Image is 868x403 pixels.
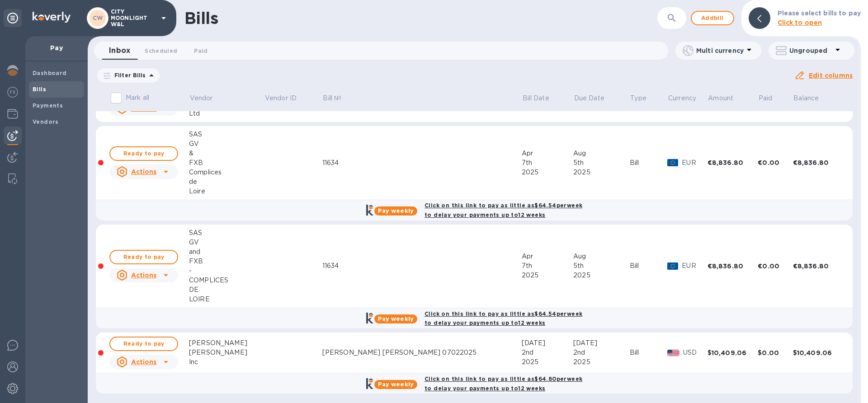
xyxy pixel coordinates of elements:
[522,158,573,168] div: 7th
[778,19,822,26] b: Click to open
[189,276,264,285] div: COMPLICES
[378,207,414,214] b: Pay weekly
[189,168,264,177] div: Complices
[33,70,67,76] b: Dashboard
[189,257,264,266] div: FXB
[573,357,629,367] div: 2025
[668,94,696,103] p: Currency
[630,94,646,103] p: Type
[323,94,353,103] span: Bill №
[630,94,658,103] span: Type
[683,348,708,357] p: USD
[131,358,157,366] u: Actions
[189,130,264,139] div: SAS
[109,337,178,351] button: Ready to pay
[118,338,170,349] span: Ready to pay
[189,266,264,276] div: -
[696,46,744,55] p: Multi currency
[778,9,861,17] b: Please select bills to pay
[118,148,170,159] span: Ready to pay
[793,158,844,167] div: €8,836.80
[682,261,707,271] p: EUR
[793,94,830,103] span: Balance
[522,338,573,348] div: [DATE]
[573,168,629,177] div: 2025
[189,177,264,187] div: de
[708,94,745,103] span: Amount
[378,315,414,322] b: Pay weekly
[189,247,264,257] div: and
[522,168,573,177] div: 2025
[522,261,573,271] div: 7th
[574,94,604,103] p: Due Date
[573,348,629,357] div: 2nd
[189,348,264,357] div: [PERSON_NAME]
[7,87,18,98] img: Foreign exchange
[322,348,522,357] div: [PERSON_NAME] [PERSON_NAME] 07022025
[189,149,264,158] div: &
[708,158,758,167] div: €8,836.80
[759,94,773,103] p: Paid
[189,238,264,247] div: GV
[573,271,629,280] div: 2025
[109,250,178,264] button: Ready to pay
[131,168,157,175] u: Actions
[699,13,726,23] span: Add bill
[708,262,758,271] div: €8,836.80
[522,357,573,367] div: 2025
[126,93,149,103] p: Mark all
[145,46,177,56] span: Scheduled
[522,348,573,357] div: 2nd
[33,12,71,23] img: Logo
[573,261,629,271] div: 5th
[758,348,793,357] div: $0.00
[758,158,793,167] div: €0.00
[109,146,178,161] button: Ready to pay
[189,187,264,196] div: Loire
[425,375,582,392] b: Click on this link to pay as little as $64.80 per week to delay your payments up to 12 weeks
[189,338,264,348] div: [PERSON_NAME]
[759,94,784,103] span: Paid
[111,71,146,79] p: Filter Bills
[189,228,264,238] div: SAS
[33,118,59,125] b: Vendors
[265,94,308,103] span: Vendor ID
[93,14,103,21] b: CW
[118,252,170,262] span: Ready to pay
[322,158,522,168] div: 11634
[184,9,218,28] h1: Bills
[667,350,679,356] img: USD
[573,338,629,348] div: [DATE]
[522,252,573,261] div: Apr
[789,46,832,55] p: Ungrouped
[33,86,46,93] b: Bills
[691,11,734,25] button: Addbill
[4,9,22,27] div: Unpin categories
[111,9,156,28] p: CITY MOONLIGHT W&L
[708,348,758,357] div: $10,409.06
[574,94,616,103] span: Due Date
[189,109,264,118] div: Ltd
[7,108,18,119] img: Wallets
[194,46,208,56] span: Paid
[573,149,629,158] div: Aug
[265,94,297,103] p: Vendor ID
[708,94,733,103] p: Amount
[758,262,793,271] div: €0.00
[573,252,629,261] div: Aug
[425,310,582,327] b: Click on this link to pay as little as $64.54 per week to delay your payments up to 12 weeks
[189,139,264,149] div: GV
[573,158,629,168] div: 5th
[378,381,414,388] b: Pay weekly
[131,105,157,112] u: Actions
[190,94,213,103] p: Vendor
[323,94,341,103] p: Bill №
[522,271,573,280] div: 2025
[523,94,561,103] span: Bill Date
[33,43,80,52] p: Pay
[809,72,853,79] u: Edit columns
[630,158,668,168] div: Bill
[630,348,668,357] div: Bill
[793,262,844,271] div: €8,836.80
